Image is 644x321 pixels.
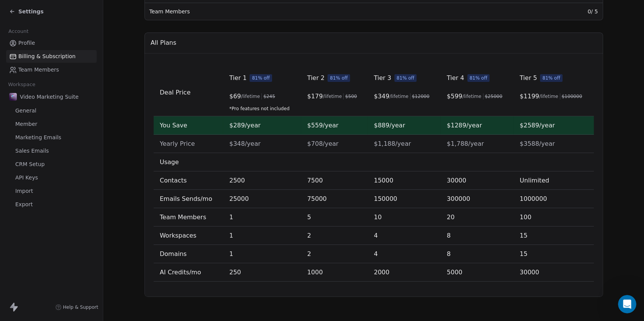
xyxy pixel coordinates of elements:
span: Sales Emails [15,147,49,155]
span: 5000 [447,269,462,276]
span: Workspace [5,79,39,90]
span: $889/year [374,122,405,129]
span: /lifetime [462,93,481,99]
td: AI Credits/mo [154,263,223,282]
a: Marketing Emails [6,131,97,144]
span: 81% off [467,74,490,82]
td: Emails Sends/mo [154,190,223,208]
span: $348/year [229,140,261,147]
span: 1000 [307,269,323,276]
button: Messages [51,239,102,269]
a: Export [6,198,97,211]
div: Recent messageProfile image for Siddarth?[PERSON_NAME]•[DATE] [8,90,145,130]
td: 0 / 5 [460,3,603,20]
p: How can we help? [15,67,138,80]
span: CRM Setup [15,160,45,168]
span: 2500 [229,177,245,184]
span: $1,188/year [374,140,411,147]
span: Tier 5 [519,73,537,83]
span: $ 12000 [412,93,429,99]
td: Domains [154,245,223,263]
span: $ 179 [307,92,323,101]
span: Help [121,258,133,263]
span: Settings [18,8,44,15]
span: 2 [307,250,311,257]
span: $ 245 [263,93,275,99]
div: Send us a message [8,134,145,155]
div: [PERSON_NAME] [34,116,78,124]
a: Team Members [6,64,97,76]
td: Team Members [145,3,460,20]
span: Deal Price [160,89,191,96]
td: Workspaces [154,226,223,245]
span: $ 69 [229,92,241,101]
span: 2000 [374,269,389,276]
span: *Pro features not included [229,106,295,112]
span: 8 [447,250,451,257]
span: 30000 [447,177,466,184]
span: 75000 [307,195,326,202]
span: 4 [374,232,378,239]
span: 10 [374,213,381,221]
span: 1 [229,232,233,239]
span: 300000 [447,195,470,202]
span: Tier 4 [447,73,464,83]
span: 5 [307,213,311,221]
div: Close [131,12,145,26]
p: Hi [PERSON_NAME] [15,54,138,67]
span: 8 [447,232,451,239]
span: 7500 [307,177,323,184]
span: Home [17,258,34,263]
span: Billing & Subscription [18,52,76,60]
div: • [DATE] [80,116,101,124]
span: Profile [18,39,35,47]
span: $2589/year [519,122,555,129]
span: 15 [519,232,527,239]
span: /lifetime [241,93,260,99]
div: Recent message [16,96,137,104]
span: All Plans [151,38,176,47]
a: API Keys [6,171,97,184]
a: Billing & Subscription [6,50,97,63]
span: $289/year [229,122,261,129]
span: You Save [160,122,187,129]
a: Member [6,118,97,130]
span: /lifetime [389,93,408,99]
a: Import [6,185,97,197]
span: Yearly Price [160,140,195,147]
span: 81% off [394,74,417,82]
span: Tier 1 [229,73,247,83]
button: Help [102,239,153,269]
span: $ 1199 [519,92,539,101]
span: 4 [374,250,378,257]
span: Help & Support [63,304,98,310]
span: Account [5,26,32,37]
div: Profile image for Siddarth?[PERSON_NAME]•[DATE] [8,101,145,130]
span: /lifetime [323,93,342,99]
span: 81% off [540,74,563,82]
span: 30000 [519,269,539,276]
iframe: Intercom live chat [618,295,636,313]
img: Profile image for Siddarth [16,108,31,123]
span: $ 500 [345,93,357,99]
a: Help & Support [55,304,98,310]
span: Usage [160,158,179,166]
img: Profile image for Siddarth [15,12,31,28]
span: Tier 2 [307,73,324,83]
span: Team Members [18,66,59,74]
span: Tier 3 [374,73,391,83]
span: /lifetime [539,93,558,99]
span: 25000 [229,195,249,202]
span: $ 599 [447,92,462,101]
span: $3588/year [519,140,555,147]
span: 81% off [328,74,350,82]
img: VMS-logo.jpeg [9,93,17,101]
span: Marketing Emails [15,134,61,142]
span: $559/year [307,122,338,129]
a: Sales Emails [6,145,97,157]
span: 1000000 [519,195,547,202]
span: General [15,107,36,115]
span: $1289/year [447,122,482,129]
span: $ 349 [374,92,389,101]
span: Member [15,120,37,128]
